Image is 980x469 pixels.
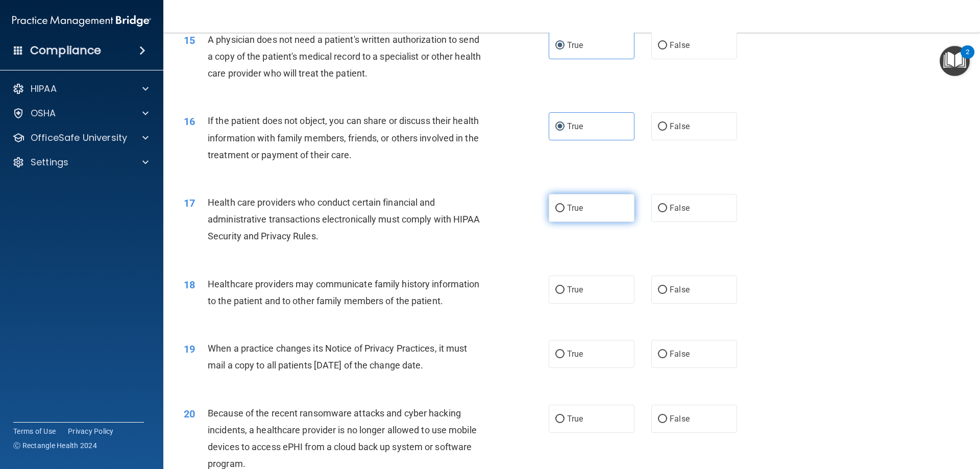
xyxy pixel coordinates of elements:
[12,132,149,144] a: OfficeSafe University
[12,156,149,168] a: Settings
[555,42,565,50] input: True
[184,408,195,420] span: 20
[31,132,127,144] p: OfficeSafe University
[184,279,195,291] span: 18
[184,343,195,355] span: 19
[670,285,690,294] span: False
[555,205,565,212] input: True
[555,286,565,294] input: True
[658,205,667,212] input: False
[184,34,195,46] span: 15
[31,156,68,168] p: Settings
[658,351,667,358] input: False
[966,52,969,65] div: 2
[208,115,479,160] span: If the patient does not object, you can share or discuss their health information with family mem...
[12,11,151,31] img: PMB logo
[670,349,690,359] span: False
[658,286,667,294] input: False
[567,285,583,294] span: True
[567,40,583,50] span: True
[658,42,667,50] input: False
[555,351,565,358] input: True
[567,121,583,131] span: True
[208,34,481,79] span: A physician does not need a patient's written authorization to send a copy of the patient's medic...
[184,115,195,128] span: 16
[208,343,467,371] span: When a practice changes its Notice of Privacy Practices, it must mail a copy to all patients [DAT...
[13,426,56,436] a: Terms of Use
[31,83,57,95] p: HIPAA
[567,414,583,424] span: True
[658,123,667,131] input: False
[670,121,690,131] span: False
[12,107,149,119] a: OSHA
[670,414,690,424] span: False
[940,46,970,76] button: Open Resource Center, 2 new notifications
[555,415,565,423] input: True
[13,440,97,451] span: Ⓒ Rectangle Health 2024
[670,40,690,50] span: False
[208,197,480,241] span: Health care providers who conduct certain financial and administrative transactions electronicall...
[68,426,114,436] a: Privacy Policy
[31,107,56,119] p: OSHA
[670,203,690,213] span: False
[184,197,195,209] span: 17
[30,43,101,58] h4: Compliance
[12,83,149,95] a: HIPAA
[567,349,583,359] span: True
[555,123,565,131] input: True
[567,203,583,213] span: True
[208,279,479,306] span: Healthcare providers may communicate family history information to the patient and to other famil...
[658,415,667,423] input: False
